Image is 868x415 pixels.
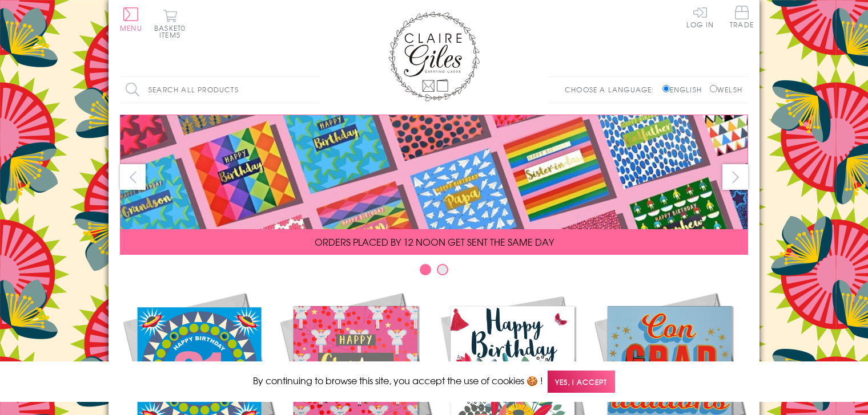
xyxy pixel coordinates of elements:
input: English [662,85,670,92]
input: Search all products [120,77,320,103]
button: Basket0 items [154,9,186,38]
span: ORDERS PLACED BY 12 NOON GET SENT THE SAME DAY [315,235,554,249]
button: Menu [120,7,142,31]
span: Yes, I accept [548,371,615,393]
span: Menu [120,23,142,33]
button: Carousel Page 1 (Current Slide) [420,264,431,275]
p: Choose a language: [565,84,660,95]
label: English [662,84,708,95]
button: Carousel Page 2 [437,264,448,275]
a: Log In [686,6,714,28]
span: Trade [730,6,754,28]
input: Welsh [710,85,717,92]
a: Trade [730,6,754,30]
label: Welsh [710,84,742,95]
img: Claire Giles Greetings Cards [388,11,480,101]
input: Search [308,77,320,103]
button: next [722,164,748,190]
div: Carousel Pagination [120,263,748,281]
button: prev [120,164,146,190]
span: 0 items [159,23,186,40]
